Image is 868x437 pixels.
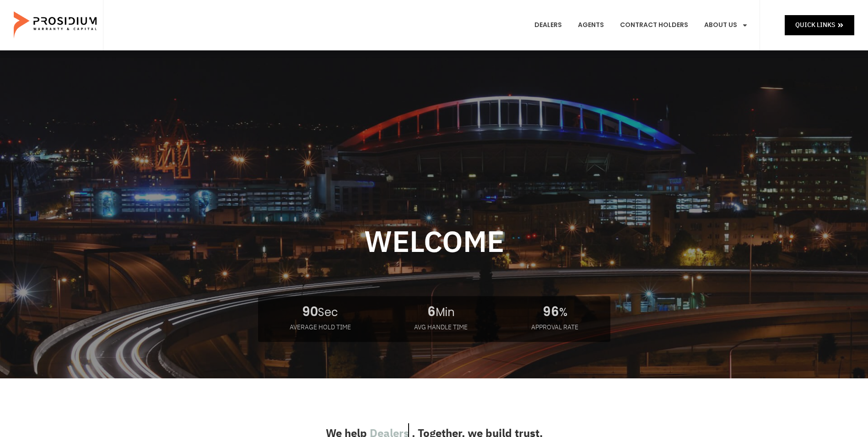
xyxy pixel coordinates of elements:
[795,19,835,31] span: Quick Links
[528,8,569,42] a: Dealers
[785,15,854,35] a: Quick Links
[613,8,695,42] a: Contract Holders
[697,8,755,42] a: About Us
[528,8,755,42] nav: Menu
[571,8,611,42] a: Agents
